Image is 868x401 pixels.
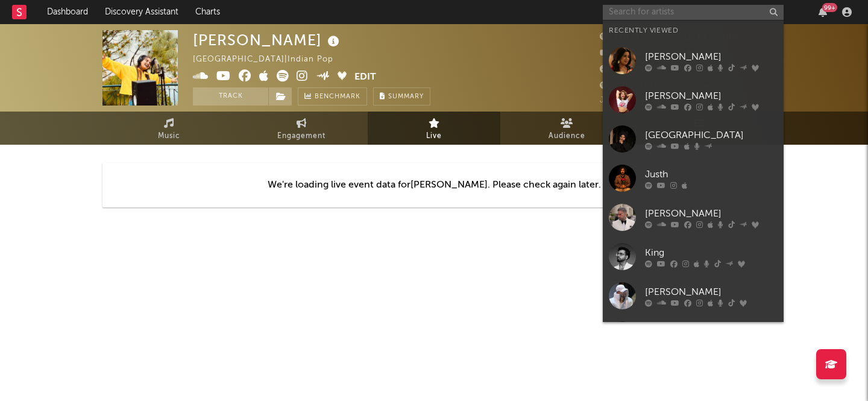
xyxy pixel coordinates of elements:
[603,41,784,80] a: [PERSON_NAME]
[603,198,784,237] a: [PERSON_NAME]
[603,119,784,159] a: [GEOGRAPHIC_DATA]
[819,7,827,17] button: 99+
[603,237,784,276] a: King
[235,112,368,145] a: Engagement
[645,89,778,103] div: [PERSON_NAME]
[603,276,784,315] a: [PERSON_NAME]
[600,33,645,41] span: 370,217
[277,129,325,144] span: Engagement
[600,66,642,74] span: 32,000
[102,112,235,145] a: Music
[193,52,347,67] div: [GEOGRAPHIC_DATA] | Indian Pop
[158,129,180,144] span: Music
[368,112,500,145] a: Live
[645,245,778,260] div: King
[645,167,778,182] div: Justh
[603,5,784,20] input: Search for artists
[102,163,766,207] div: We're loading live event data for [PERSON_NAME] . Please check again later.
[193,87,268,106] button: Track
[603,315,784,355] a: [PERSON_NAME]
[373,87,430,106] button: Summary
[645,128,778,142] div: [GEOGRAPHIC_DATA]
[600,82,728,90] span: 2,208,801 Monthly Listeners
[645,49,778,64] div: [PERSON_NAME]
[603,159,784,198] a: Justh
[315,90,360,104] span: Benchmark
[822,3,837,12] div: 99 +
[645,206,778,221] div: [PERSON_NAME]
[388,93,424,100] span: Summary
[193,30,342,50] div: [PERSON_NAME]
[645,285,778,299] div: [PERSON_NAME]
[426,129,442,144] span: Live
[600,96,671,104] span: Jump Score: 66.4
[600,49,641,57] span: 77,200
[609,24,778,38] div: Recently Viewed
[603,80,784,119] a: [PERSON_NAME]
[298,87,367,106] a: Benchmark
[549,129,585,144] span: Audience
[500,112,633,145] a: Audience
[354,70,376,85] button: Edit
